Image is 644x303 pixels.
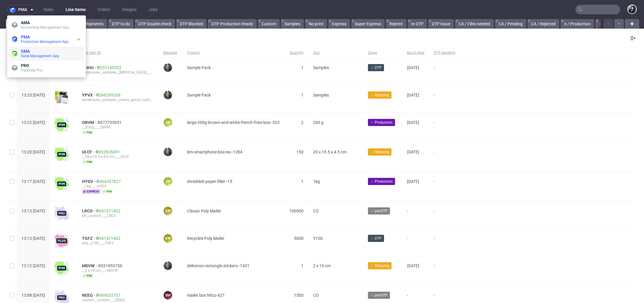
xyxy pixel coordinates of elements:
[6,19,23,29] a: All
[289,50,304,55] span: Quantity
[82,209,96,213] a: LRCO
[97,120,123,125] a: R077735651
[301,179,304,184] span: 1
[187,263,250,268] span: deliveroo-rectangle-stickers--1431
[370,263,389,268] span: → Shipping
[495,19,526,29] a: CA / Pending
[407,50,424,55] span: Batch date
[370,120,393,125] span: → Production
[62,5,89,14] a: Line Items
[82,120,97,125] a: OBVM
[313,93,329,97] span: Samples
[10,18,83,32] a: AMAAccounting Management App
[163,50,177,55] span: Manager
[96,93,122,97] span: R
[328,19,350,29] a: Express
[305,19,327,29] a: No print
[82,65,97,70] span: OHHU
[289,209,304,213] span: 100000
[55,234,69,248] img: plus-icon.676465ae8f3a83198b3f.png
[39,5,57,14] a: Tasks
[82,130,93,135] span: pim
[313,236,324,241] span: Y100.
[82,293,96,298] a: NEEQ
[434,93,455,105] span: -
[21,35,30,39] span: PMA
[351,19,385,29] a: Super Express
[301,120,304,125] span: 2
[455,19,494,29] a: CA / Files needed
[434,209,455,221] span: -
[187,120,280,125] span: large-200g-brown-and-white-french-fries-box--523
[82,274,93,278] span: pim
[96,236,122,241] span: R
[21,54,59,58] span: Sales Management App
[370,149,389,155] span: → Shipping
[82,50,154,55] span: Line item ID
[82,263,98,268] span: MDVW
[102,189,113,194] span: pim
[96,293,122,298] span: R
[21,209,45,213] span: 13:13 [DATE]
[18,7,27,12] span: pma
[98,263,123,268] a: R031853756
[82,179,97,184] span: HYDV
[82,97,154,102] div: warehouse__samples__lorena_garcia_rodriguez__YPVX
[82,93,96,97] a: YPVX
[108,19,134,29] a: DTP to do
[99,93,120,97] a: 566289206
[96,209,122,213] a: R941471402
[7,5,37,14] button: pma
[96,150,121,154] span: R
[97,179,122,184] a: R404287827
[370,92,389,98] span: → Shipping
[82,268,154,273] div: __2-x-10-cm____MDVW
[21,25,69,29] span: Accounting Management App
[96,150,121,154] a: R832826091
[21,40,69,44] span: Production Management App
[99,293,120,298] a: 489033757
[294,293,304,298] span: 1500
[145,5,161,14] a: Jobs
[82,160,93,164] span: pim
[21,93,45,97] span: 13:23 [DATE]
[164,234,172,243] figcaption: KW
[313,293,319,298] span: CO
[21,68,42,72] span: Packhelp Pro
[407,209,424,221] span: -
[258,19,280,29] a: Custom
[434,65,455,78] span: -
[370,236,382,241] span: → DTP
[434,263,455,278] span: -
[527,19,559,29] a: CA / Rejected
[96,209,122,213] span: R
[313,179,320,184] span: 1kg
[99,236,120,241] a: 941471402
[434,236,455,249] span: -
[82,150,96,154] a: ULCF
[82,298,154,302] div: custom__custom____NEEQ
[434,179,455,194] span: -
[370,179,393,184] span: → Production
[21,263,45,268] span: 13:12 [DATE]
[21,63,29,68] span: PRO
[176,19,207,29] a: DTP Blocked
[561,19,594,29] a: n / Production
[99,209,120,213] a: 941471402
[208,19,257,29] a: DTP Production Ready
[428,19,454,29] a: DTP Issue
[164,207,172,215] figcaption: KW
[82,154,154,159] div: __20-x-10-5-x-4-5-cm____ULCF
[313,150,346,154] span: 20 x 10.5 x 4.5 cm
[21,20,30,25] span: AMA
[55,118,69,132] img: wHgJFi1I6lmhQAAAABJRU5ErkJggg==
[96,236,122,241] a: R941471402
[313,120,323,125] span: 200 g
[96,93,122,97] a: R566289206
